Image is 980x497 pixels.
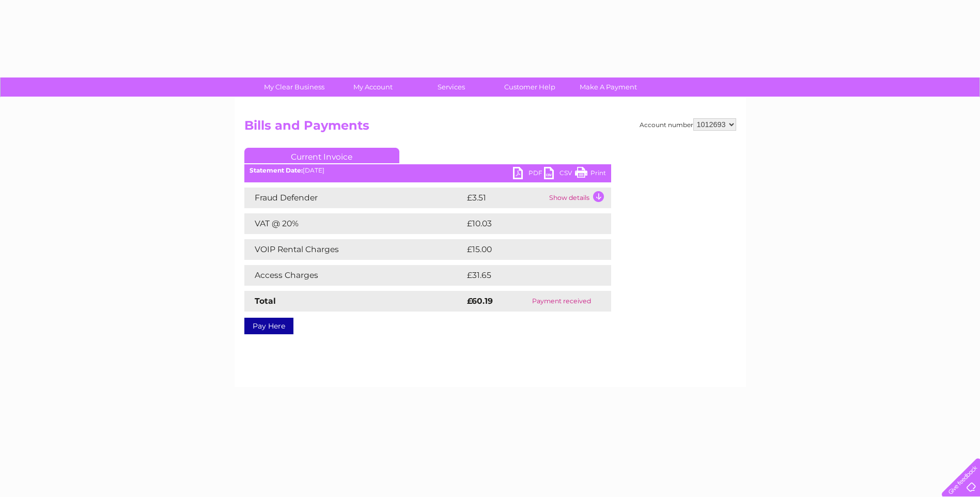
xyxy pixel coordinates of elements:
[250,166,303,174] b: Statement Date:
[566,77,651,97] a: Make A Payment
[640,118,736,131] div: Account number
[244,213,464,234] td: VAT @ 20%
[547,188,611,208] td: Show details
[487,77,572,97] a: Customer Help
[464,188,547,208] td: £3.51
[513,167,544,182] a: PDF
[464,213,589,234] td: £10.03
[512,291,611,312] td: Payment received
[244,239,464,260] td: VOIP Rental Charges
[464,239,589,260] td: £15.00
[244,118,736,138] h2: Bills and Payments
[252,77,337,97] a: My Clear Business
[244,318,293,334] a: Pay Here
[575,167,606,182] a: Print
[255,296,276,306] strong: Total
[330,77,415,97] a: My Account
[244,265,464,286] td: Access Charges
[244,188,464,208] td: Fraud Defender
[244,148,399,163] a: Current Invoice
[544,167,575,182] a: CSV
[464,265,589,286] td: £31.65
[467,296,493,306] strong: £60.19
[409,77,494,97] a: Services
[244,167,611,174] div: [DATE]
